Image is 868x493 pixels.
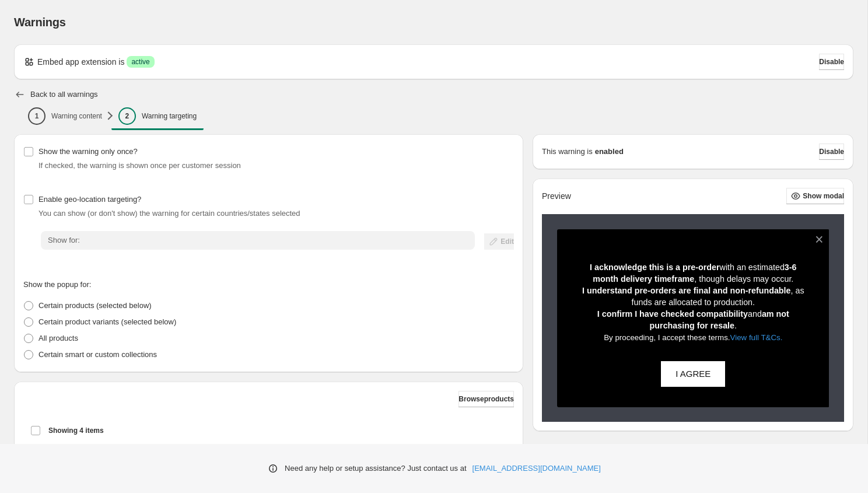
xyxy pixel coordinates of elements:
p: Warning content [51,111,102,121]
span: active [131,57,149,67]
div: 1 [28,107,45,125]
button: Disable [819,54,844,70]
p: Certain smart or custom collections [38,349,157,361]
span: Browse products [459,394,514,404]
span: Show the popup for: [23,280,91,289]
span: Enable geo-location targeting? [38,195,141,204]
a: [EMAIL_ADDRESS][DOMAIN_NAME] [473,463,601,474]
span: Certain products (selected below) [38,301,152,310]
span: Showing 4 items [48,426,104,435]
p: This warning is [542,146,593,158]
h2: Preview [542,191,571,201]
span: Show for: [48,236,80,244]
button: Disable [819,144,844,160]
span: and . [597,309,789,330]
span: By proceeding, I accept these terms. [604,333,782,342]
span: , as funds are allocated to production. [582,286,804,307]
strong: I acknowledge this is a pre-order [590,263,719,272]
span: Disable [819,57,844,67]
span: If checked, the warning is shown once per customer session [38,161,241,170]
h2: Back to all warnings [30,90,98,99]
p: All products [38,333,78,344]
div: 2 [118,107,136,125]
span: You can show (or don't show) the warning for certain countries/states selected [38,209,300,218]
p: Embed app extension is [37,56,124,68]
span: Show modal [803,191,844,201]
button: Browseproducts [459,391,514,407]
a: View full T&Cs. [730,333,783,342]
strong: enabled [595,146,624,158]
span: Show the warning only once? [38,147,138,156]
span: Disable [819,147,844,156]
strong: 3-6 month delivery timeframe [593,263,796,284]
span: Warnings [14,16,66,29]
span: Certain product variants (selected below) [38,317,176,326]
button: I AGREE [661,361,725,387]
strong: I understand pre-orders are final and non-refundable [582,286,790,295]
span: with an estimated , though delays may occur. [590,263,796,284]
strong: I confirm I have checked compatibility [597,309,748,319]
p: Warning targeting [142,111,197,121]
button: Show modal [786,188,844,204]
strong: am not purchasing for resale [650,309,789,330]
